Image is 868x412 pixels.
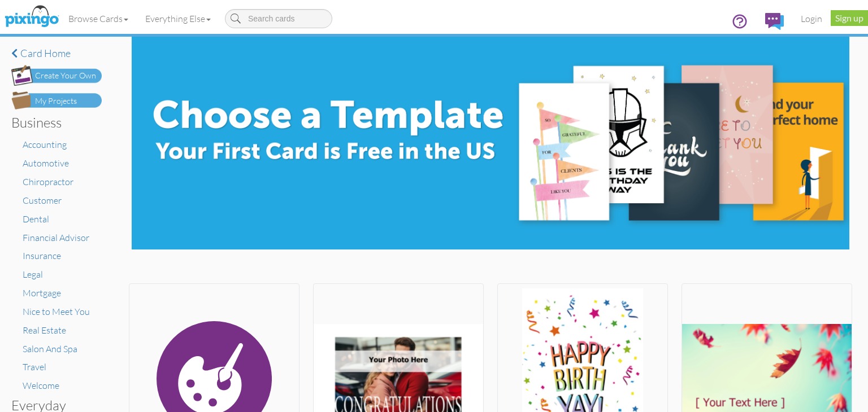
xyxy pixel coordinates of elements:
div: Create Your Own [35,70,96,82]
img: pixingo logo [2,3,62,31]
h3: Business [11,115,93,130]
a: Accounting [23,139,67,150]
a: Automotive [23,157,69,169]
a: Travel [23,361,46,372]
a: Nice to Meet You [23,306,90,317]
a: Login [792,5,831,33]
input: Search cards [225,9,332,28]
a: Chiropractor [23,176,73,187]
a: Browse Cards [60,5,137,33]
img: e8896c0d-71ea-4978-9834-e4f545c8bf84.jpg [132,37,849,249]
a: Real Estate [23,325,66,336]
img: my-projects-button.png [11,91,102,109]
div: My Projects [35,95,77,107]
a: Legal [23,269,43,280]
a: Dental [23,213,49,225]
a: Insurance [23,250,61,261]
a: Welcome [23,380,59,391]
a: Sign up [831,10,868,26]
img: comments.svg [765,13,784,30]
a: Salon And Spa [23,343,77,354]
a: Financial Advisor [23,232,89,243]
a: Card home [11,48,102,59]
img: create-own-button.png [11,65,102,86]
a: Mortgage [23,287,61,299]
a: Everything Else [137,5,219,33]
a: Customer [23,195,62,206]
